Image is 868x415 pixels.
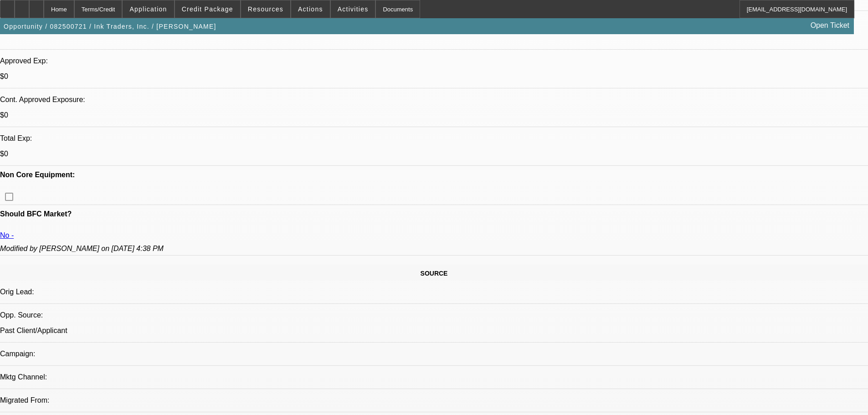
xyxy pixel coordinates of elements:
button: Credit Package [175,0,240,18]
span: Application [129,5,167,13]
button: Application [123,0,174,18]
button: Activities [331,0,375,18]
span: Opportunity / 082500721 / Ink Traders, Inc. / [PERSON_NAME] [4,23,216,30]
button: Actions [291,0,330,18]
a: Open Ticket [807,18,853,33]
span: SOURCE [421,270,448,277]
span: Credit Package [182,5,233,13]
span: Actions [298,5,323,13]
span: Resources [248,5,283,13]
button: Resources [241,0,290,18]
span: Activities [338,5,369,13]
